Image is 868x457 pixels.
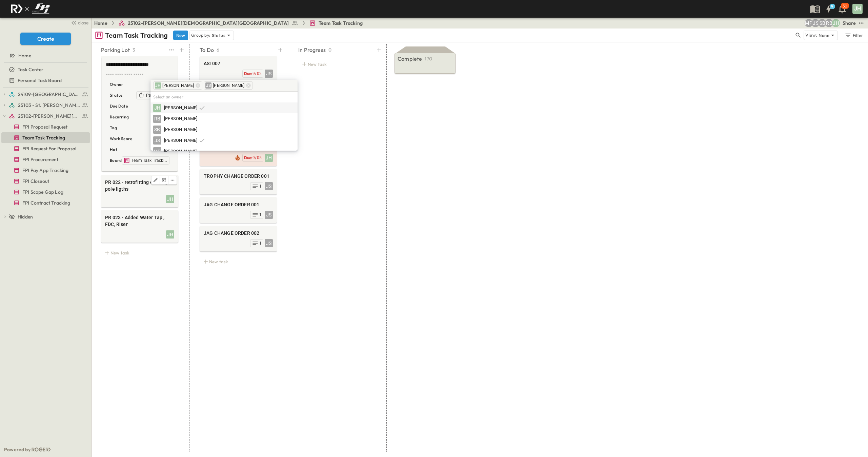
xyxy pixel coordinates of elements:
[153,126,161,134] div: SB
[18,52,31,59] span: Home
[22,189,63,195] span: FPI Scope Gap Log
[857,19,865,27] button: test
[128,20,289,26] span: 25102-[PERSON_NAME][DEMOGRAPHIC_DATA][GEOGRAPHIC_DATA]
[1,155,88,164] a: FPI Procurement
[1,51,88,60] a: Home
[18,102,80,109] span: 25103 - St. [PERSON_NAME] Phase 2
[105,179,174,192] span: PR 022 - retrofitting existing pole ligths
[1,100,90,111] div: 25103 - St. [PERSON_NAME] Phase 2test
[18,213,33,220] span: Hidden
[265,211,273,219] div: JS
[132,158,168,163] span: Team Task Tracking
[1,76,88,85] a: Personal Task Board
[153,147,161,155] div: MP
[9,100,88,110] a: 25103 - St. [PERSON_NAME] Phase 2
[1,187,88,197] a: FPI Scope Gap Log
[94,20,367,26] nav: breadcrumbs
[152,176,160,184] button: Edit
[160,176,168,184] button: Tracking Date Menu
[831,4,833,9] h6: 9
[253,71,262,76] span: 9/02
[259,184,262,189] span: 1
[118,20,298,26] a: 25102-[PERSON_NAME][DEMOGRAPHIC_DATA][GEOGRAPHIC_DATA]
[832,19,840,27] div: Jose Hurtado (jhurtado@fpibuilders.com)
[105,214,174,228] span: PR 023 - Added Water Tap , FDC, Riser
[168,176,177,184] button: edit
[200,56,277,82] div: ASI 007JSDue:9/02
[1,165,90,176] div: FPI Pay App Trackingtest
[398,55,422,63] p: Complete
[110,92,122,99] p: Status
[852,4,863,14] div: JH
[204,173,273,179] span: TROPHY CHANGE ORDER 001
[164,148,197,155] span: [PERSON_NAME]
[101,210,178,243] div: PR 023 - Added Water Tap , FDC, RiserJH
[212,32,225,39] p: Status
[22,199,70,206] span: FPI Contract Tracking
[22,145,76,152] span: FPI Request For Proposal
[843,3,847,9] p: 30
[1,111,90,121] div: 25102-Christ The Redeemer Anglican Churchtest
[819,32,829,39] p: None
[9,90,88,99] a: 24109-St. Teresa of Calcutta Parish Hall
[811,19,820,27] div: Jesse Sullivan (jsullivan@fpibuilders.com)
[22,134,65,141] span: Team Task Tracking
[852,3,863,15] button: JH
[166,230,174,239] div: JH
[1,166,88,175] a: FPI Pay App Tracking
[110,146,117,153] p: Hot
[1,197,90,208] div: FPI Contract Trackingtest
[167,45,176,55] button: test
[1,132,90,143] div: Team Task Trackingtest
[200,226,277,251] div: JAG CHANGE ORDER 002JS1
[153,136,161,145] div: JS
[265,70,273,78] div: JS
[22,123,67,130] span: FPI Proposal Request
[153,104,161,112] div: JH
[173,31,188,40] button: New
[166,195,174,203] div: JH
[259,241,262,246] span: 1
[1,121,90,132] div: FPI Proposal Requesttest
[204,230,273,236] span: JAG CHANGE ORDER 002
[309,20,363,26] a: Team Task Tracking
[110,114,129,120] p: Recurring
[825,19,833,27] div: Regina Barnett (rbarnett@fpibuilders.com)
[1,122,88,132] a: FPI Proposal Request
[150,92,298,102] h6: Select an owner
[18,91,80,98] span: 24109-St. Teresa of Calcutta Parish Hall
[105,31,168,40] p: Team Task Tracking
[9,111,88,121] a: 25102-Christ The Redeemer Anglican Church
[164,116,197,122] span: [PERSON_NAME]
[265,154,273,162] div: JH
[217,46,219,53] p: 6
[146,93,168,98] span: Parking Lot
[18,77,62,84] span: Personal Task Board
[110,135,132,142] p: Work Score
[200,257,277,266] div: New task
[1,187,90,197] div: FPI Scope Gap Logtest
[155,82,161,89] div: JH
[8,2,52,16] img: c8d7d1ed905e502e8f77bf7063faec64e13b34fdb1f2bdd94b0e311fc34f8000.png
[1,65,88,74] a: Task Center
[1,154,90,165] div: FPI Procurementtest
[94,20,107,26] a: Home
[265,239,273,247] div: JS
[843,20,856,26] div: Share
[822,3,835,15] button: 9
[133,46,135,53] p: 3
[1,198,88,208] a: FPI Contract Tracking
[1,75,90,86] div: Personal Task Boardtest
[204,201,273,208] span: JAG CHANGE ORDER 001
[805,32,817,39] p: View:
[328,46,331,53] p: 0
[1,144,88,153] a: FPI Request For Proposal
[844,32,864,39] div: Filter
[110,157,122,164] p: Board
[110,81,123,88] p: Owner
[18,113,80,119] span: 25102-Christ The Redeemer Anglican Church
[164,105,197,111] span: [PERSON_NAME]
[153,115,161,123] div: RB
[1,143,90,154] div: FPI Request For Proposaltest
[200,46,214,54] p: To Do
